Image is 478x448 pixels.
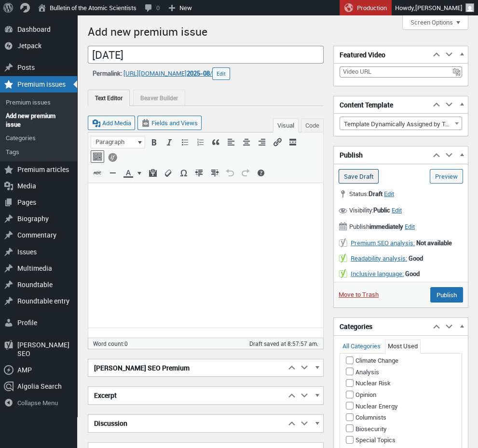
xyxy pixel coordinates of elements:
[334,96,430,114] h2: Content Template
[147,136,161,148] div: Bold (⌘B)
[346,379,354,387] input: Nuclear Risk
[249,340,318,347] span: Draft saved at 8:57:57 am.
[430,287,463,303] input: Publish
[339,221,405,231] span: Publish
[339,169,379,184] input: Save Draft
[187,69,210,78] span: 2025-08
[106,150,120,163] div: Conditional output
[409,254,423,263] strong: Good
[339,290,379,299] a: Move to Trash
[88,20,207,41] h1: Add new premium issue
[346,424,387,433] label: Biosecurity
[346,391,354,398] input: Opinion
[334,318,430,335] h2: Categories
[405,222,415,231] span: Edit
[346,390,376,399] label: Opinion
[133,90,185,105] a: Beaver Builder
[402,15,468,30] button: Screen Options
[208,167,221,179] div: Increase indent
[342,342,381,350] a: All Categories
[88,183,323,328] iframe: Rich Text Area. Press Control-Option-H for help.
[271,136,284,148] div: Insert/edit link (⌘K)
[346,402,398,410] label: Nuclear Energy
[88,387,286,404] h2: Excerpt
[351,238,415,247] a: Premium SEO analysis:
[286,136,300,148] div: Insert Read More tag (⌃⌥T)
[273,119,299,132] button: Visual
[212,67,230,80] button: Edit permalink
[88,90,130,106] a: Text Editor
[162,167,175,179] div: Clear formatting
[334,203,468,219] div: Visibility:
[340,117,462,130] span: Template Dynamically Assigned by Toolset
[163,136,176,148] div: Italic (⌘I)
[415,3,463,12] span: [PERSON_NAME]
[223,167,237,179] div: Undo (⌘Z)
[88,359,286,377] h2: [PERSON_NAME] SEO Premium
[334,146,430,164] h2: Publish
[106,167,120,179] div: Horizontal line
[254,167,268,179] div: Keyboard Shortcuts (⌃⌥H)
[124,340,128,347] span: 0
[91,150,104,163] div: Toolbar Toggle (⌃⌥Z)
[177,167,191,179] div: Special character
[192,167,206,179] div: Decrease indent
[346,402,354,409] input: Nuclear Energy
[122,167,144,179] div: Text color
[346,368,379,376] label: Analysis
[301,119,324,132] button: Code
[91,167,104,179] div: Strikethrough (⌃⌥D)
[346,356,398,365] label: Climate Change
[369,222,403,231] b: immediately
[373,206,390,214] span: Public
[346,435,396,444] label: Special Topics
[346,436,354,444] input: Special Topics
[346,413,354,421] input: Columnists
[346,413,386,422] label: Columnists
[93,69,122,78] strong: Permalink:
[346,368,354,375] input: Analysis
[146,167,160,179] div: Paste as text
[340,117,462,131] span: Template Dynamically Assigned by Toolset
[88,116,135,130] button: Add Media
[209,136,222,148] div: Blockquote (⌃⌥Q)
[351,254,407,263] a: Readability analysis:
[88,338,173,349] td: Word count:
[334,186,468,203] div: Status:
[123,69,212,78] a: [URL][DOMAIN_NAME]2025-08/
[346,356,354,364] input: Climate Change
[369,189,382,198] span: Draft
[88,415,286,432] h2: Discussion
[240,136,253,148] div: Align center (⌃⌥C)
[151,119,198,127] span: Fields and Views
[388,342,418,350] a: Most Used
[384,189,394,198] span: Edit
[430,169,463,184] a: Preview
[178,136,191,148] div: Bulleted list (⌃⌥U)
[94,137,135,147] span: Paragraph
[88,67,324,80] div: ‎
[392,206,402,214] span: Edit
[346,379,391,387] label: Nuclear Risk
[224,136,238,148] div: Align left (⌃⌥L)
[239,167,252,179] div: Redo (⌘Y)
[255,136,269,148] div: Align right (⌃⌥R)
[416,238,452,247] strong: Not available
[405,269,420,278] strong: Good
[351,269,404,278] a: Inclusive language:
[346,424,354,432] input: Biosecurity
[193,136,207,148] div: Numbered list (⌃⌥O)
[334,46,430,64] h2: Featured Video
